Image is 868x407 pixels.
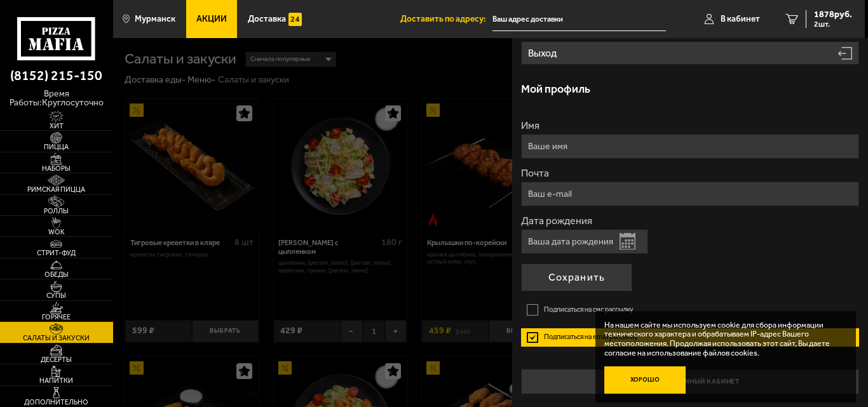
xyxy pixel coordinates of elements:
span: Мурманск [135,15,175,23]
span: Акции [196,15,227,23]
label: Подписаться на email рассылку [521,328,859,346]
span: В кабинет [721,15,760,23]
span: Доставка [248,15,286,23]
label: Дата рождения [521,216,859,226]
label: Подписаться на смс рассылку [521,301,859,319]
p: Выход [528,48,559,58]
input: Ваше имя [521,134,859,159]
span: Доставить по адресу: [400,15,492,23]
img: 15daf4d41897b9f0e9f617042186c801.svg [288,13,302,26]
input: Ваш e-mail [521,182,859,206]
button: удалить личный кабинет [521,369,859,394]
span: 1878 руб. [814,10,852,19]
input: Ваш адрес доставки [492,8,666,31]
h3: Мой профиль [521,84,590,95]
button: Открыть календарь [620,233,635,250]
button: Хорошо [604,366,686,394]
input: Ваша дата рождения [521,229,648,254]
label: Имя [521,121,859,131]
span: 2 шт. [814,20,852,28]
button: Сохранить [521,264,632,291]
label: Почта [521,168,859,178]
p: На нашем сайте мы используем cookie для сбора информации технического характера и обрабатываем IP... [604,321,839,358]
